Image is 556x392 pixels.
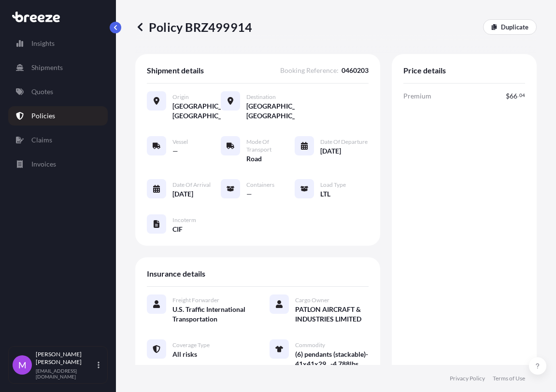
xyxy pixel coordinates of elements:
[246,181,274,189] span: Containers
[31,63,63,72] p: Shipments
[172,101,221,121] span: [GEOGRAPHIC_DATA], [GEOGRAPHIC_DATA]
[320,181,346,189] span: Load Type
[135,19,252,35] p: Policy BRZ499914
[342,66,369,75] span: 0460203
[246,154,262,164] span: Road
[172,216,196,224] span: Incoterm
[8,106,108,126] a: Policies
[403,91,431,101] span: Premium
[483,19,537,35] a: Duplicate
[8,130,108,150] a: Claims
[8,34,108,53] a: Insights
[172,181,211,189] span: Date of Arrival
[246,189,252,199] span: —
[8,82,108,101] a: Quotes
[172,189,193,199] span: [DATE]
[506,93,510,99] span: $
[31,111,55,121] p: Policies
[295,341,325,349] span: Commodity
[31,135,52,145] p: Claims
[172,350,197,359] span: All risks
[31,87,53,97] p: Quotes
[519,94,525,97] span: 04
[493,375,525,382] a: Terms of Use
[172,146,178,156] span: —
[246,138,295,154] span: Mode of Transport
[31,159,56,169] p: Invoices
[36,350,96,366] p: [PERSON_NAME] [PERSON_NAME]
[8,58,108,77] a: Shipments
[147,269,205,279] span: Insurance details
[172,341,210,349] span: Coverage Type
[280,66,339,75] span: Booking Reference :
[450,375,485,382] a: Privacy Policy
[8,154,108,174] a: Invoices
[31,39,55,48] p: Insights
[320,189,330,199] span: LTL
[510,93,517,99] span: 66
[246,101,295,121] span: [GEOGRAPHIC_DATA], [GEOGRAPHIC_DATA]
[501,22,528,32] p: Duplicate
[172,296,219,304] span: Freight Forwarder
[295,305,369,324] span: PATLON AIRCRAFT & INDUSTRIES LIMITED
[320,138,368,146] span: Date of Departure
[172,138,188,146] span: Vessel
[172,93,189,101] span: Origin
[18,360,27,370] span: M
[172,224,183,234] span: CIF
[518,94,519,97] span: .
[246,93,276,101] span: Destination
[295,296,329,304] span: Cargo Owner
[403,66,446,75] span: Price details
[172,305,246,324] span: U.S. Traffic International Transportation
[36,368,96,379] p: [EMAIL_ADDRESS][DOMAIN_NAME]
[320,146,341,156] span: [DATE]
[295,350,369,378] span: (6) pendants (stackable)- 41x41x29 -4,788lbs Total
[147,66,204,75] span: Shipment details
